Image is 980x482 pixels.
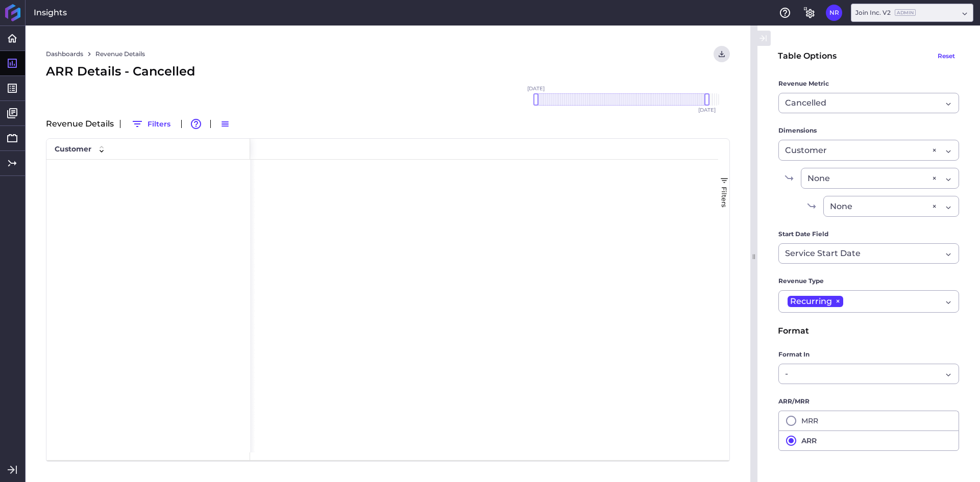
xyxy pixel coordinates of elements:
[807,172,830,185] span: None
[46,49,83,59] a: Dashboards
[778,349,810,360] span: Format In
[785,97,826,109] span: Cancelled
[778,50,837,62] div: Table Options
[932,200,937,213] div: ×
[785,368,788,380] span: -
[778,125,817,136] span: Dimensions
[55,144,91,154] span: Customer
[855,8,916,17] div: Join Inc. V2
[127,116,175,132] button: Filters
[778,243,959,264] div: Dropdown select
[778,93,959,113] div: Dropdown select
[777,5,793,21] button: Help
[778,325,960,337] div: Format
[832,296,843,307] span: ×
[778,140,959,161] div: Dropdown select
[720,187,728,208] span: Filters
[778,364,959,384] div: Dropdown select
[895,9,916,16] ins: Admin
[527,86,545,91] span: [DATE]
[933,46,960,66] button: Reset
[778,229,828,239] span: Start Date Field
[714,46,730,62] button: User Menu
[785,247,861,260] span: Service Start Date
[778,79,829,89] span: Revenue Metric
[826,5,842,21] button: User Menu
[830,200,852,213] span: None
[778,290,959,313] div: Dropdown select
[778,411,959,430] button: MRR
[95,49,145,59] a: Revenue Details
[785,144,827,157] span: Customer
[778,276,824,286] span: Revenue Type
[46,116,730,132] div: Revenue Details
[778,430,959,451] button: ARR
[801,168,959,189] div: Dropdown select
[823,196,959,217] div: Dropdown select
[46,62,730,81] div: ARR Details - Cancelled
[851,4,973,22] div: Dropdown select
[932,144,937,157] div: ×
[698,108,716,113] span: [DATE]
[778,396,810,407] span: ARR/MRR
[932,172,937,185] div: ×
[801,5,818,21] button: General Settings
[790,296,832,307] span: Recurring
